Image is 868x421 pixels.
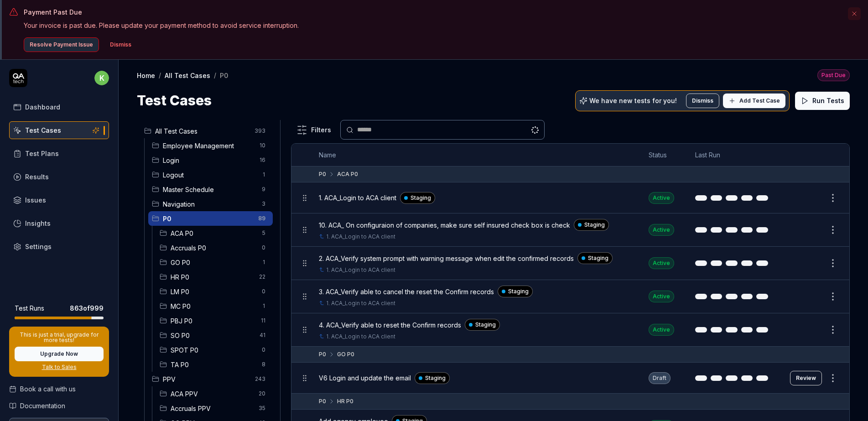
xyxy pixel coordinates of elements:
div: Drag to reorderLogout1 [148,167,273,182]
div: Drag to reorderLogin16 [148,153,273,167]
div: Drag to reorderAccruals PPV35 [156,401,273,416]
div: P0 [319,170,326,178]
span: Documentation [20,401,65,411]
button: Add Test Case [723,94,785,108]
div: Drag to reorderSPOT P00 [156,343,273,357]
tr: 3. ACA_Verify able to cancel the reset the Confirm recordsStaging1. ACA_Login to ACA clientActive [291,280,849,313]
a: Home [137,71,155,80]
span: 16 [256,155,269,166]
span: 0 [258,242,269,253]
button: Review [790,371,822,385]
span: 35 [255,403,269,414]
a: Results [9,168,109,186]
button: Dismiss [686,94,719,108]
div: Active [649,257,674,269]
span: 10. ACA_ On configuraion of companies, make sure self insured check box is check [319,220,570,230]
button: Filters [291,121,337,139]
a: 1. ACA_Login to ACA client [326,333,395,341]
span: 11 [257,315,269,326]
span: PPV [163,374,249,384]
a: Dashboard [9,98,109,116]
a: Staging [415,372,450,384]
span: All Test Cases [155,126,249,136]
span: HR P0 [171,272,254,282]
span: 89 [255,213,269,224]
span: SO P0 [171,331,254,340]
span: 1 [258,301,269,312]
span: Add Test Case [739,97,780,105]
th: Name [310,144,639,166]
span: Staging [584,221,605,229]
button: Dismiss [104,37,137,52]
h3: Payment Past Due [24,7,842,17]
a: 1. ACA_Login to ACA client [326,233,395,241]
span: 3 [258,198,269,209]
span: k [94,71,109,85]
span: PBJ P0 [171,316,255,326]
span: MC P0 [171,301,256,311]
div: Test Plans [25,149,59,158]
a: Staging [400,192,435,204]
div: Drag to reorderEmployee Management10 [148,138,273,153]
span: TA P0 [171,360,256,369]
div: Draft [649,372,670,384]
th: Last Run [686,144,781,166]
div: Drag to reorderHR P022 [156,270,273,284]
span: 0 [258,344,269,355]
div: Drag to reorderSO P041 [156,328,273,343]
span: Staging [425,374,446,382]
span: Staging [588,254,608,262]
div: Active [649,192,674,204]
span: 1. ACA_Login to ACA client [319,193,396,203]
span: Book a call with us [20,384,76,394]
div: Active [649,324,674,336]
a: Documentation [9,401,109,411]
th: Status [639,144,686,166]
span: 863 of 999 [70,303,104,313]
div: Drag to reorderMaster Schedule9 [148,182,273,197]
button: Resolve Payment Issue [24,37,99,52]
span: 1 [258,169,269,180]
div: Dashboard [25,102,60,112]
div: Drag to reorderLM P00 [156,284,273,299]
button: k [94,69,109,87]
span: 5 [258,228,269,239]
a: 1. ACA_Login to ACA client [326,299,395,307]
tr: V6 Login and update the emailStagingDraftReview [291,363,849,394]
span: 10 [256,140,269,151]
div: Drag to reorderMC P01 [156,299,273,313]
div: Drag to reorderNavigation3 [148,197,273,211]
a: Staging [574,219,609,231]
button: Upgrade Now [15,347,104,361]
span: 393 [251,125,269,136]
a: Test Cases [9,121,109,139]
div: Drag to reorderACA PPV20 [156,386,273,401]
div: Active [649,224,674,236]
div: Drag to reorderPPV243 [148,372,273,386]
span: V6 Login and update the email [319,373,411,383]
span: Employee Management [163,141,254,151]
a: Talk to Sales [15,363,104,371]
span: 41 [256,330,269,341]
span: Staging [508,287,529,296]
span: 2. ACA_Verify system prompt with warning message when edit the confirmed records [319,254,574,263]
a: 1. ACA_Login to ACA client [326,266,395,274]
div: Active [649,291,674,302]
span: SPOT P0 [171,345,256,355]
a: Staging [498,286,533,297]
span: Navigation [163,199,256,209]
span: Accruals P0 [171,243,256,253]
a: Issues [9,191,109,209]
span: GO P0 [171,258,256,267]
div: Drag to reorderTA P08 [156,357,273,372]
div: P0 [220,71,228,80]
div: Drag to reorderGO P01 [156,255,273,270]
div: Drag to reorderAccruals P00 [156,240,273,255]
span: 8 [258,359,269,370]
div: Test Cases [25,125,61,135]
div: ACA P0 [337,170,358,178]
tr: 4. ACA_Verify able to reset the Confirm recordsStaging1. ACA_Login to ACA clientActive [291,313,849,347]
span: Logout [163,170,256,180]
span: Staging [411,194,431,202]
